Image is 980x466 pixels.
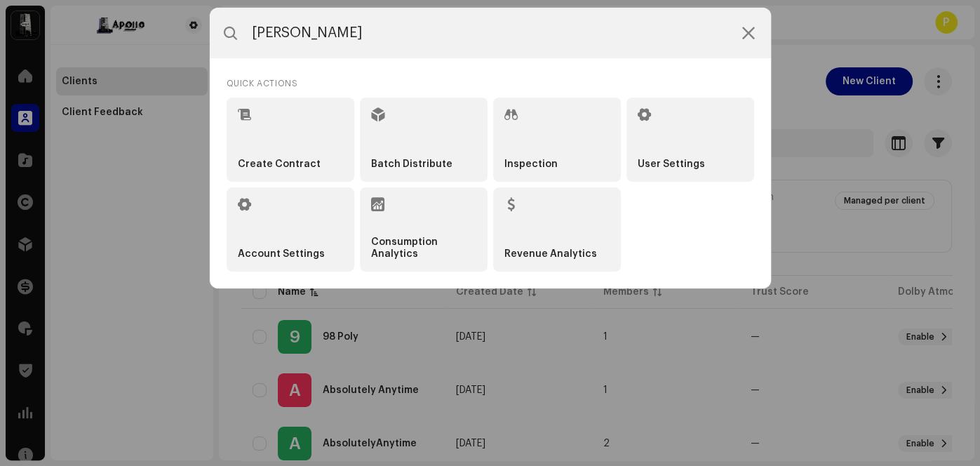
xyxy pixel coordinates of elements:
div: Quick Actions [227,75,754,92]
strong: Consumption Analytics [371,237,476,260]
strong: Batch Distribute [371,159,452,171]
input: Search [210,8,771,58]
strong: Create Contract [238,159,321,171]
strong: User Settings [638,159,705,171]
strong: Inspection [504,159,558,171]
strong: Account Settings [238,248,325,260]
strong: Revenue Analytics [504,248,597,260]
